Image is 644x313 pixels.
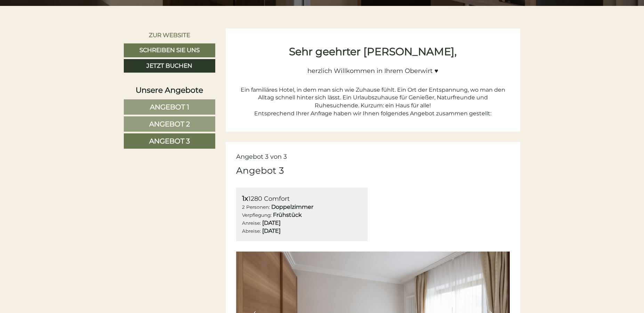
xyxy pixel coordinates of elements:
span: Angebot 1 [150,103,189,111]
div: Ein familiäres Hotel, in dem man sich wie Zuhause fühlt. Ein Ort der Entspannung, wo man den Allt... [236,78,510,110]
div: Angebot 3 [236,164,284,177]
div: 1280 Comfort [242,193,362,204]
b: Doppelzimmer [271,204,313,210]
a: Schreiben Sie uns [124,43,215,57]
b: [DATE] [262,220,281,226]
b: Frühstück [273,212,302,218]
small: Abreise: [242,228,261,234]
span: Angebot 3 von 3 [236,153,287,160]
small: 2 Personen: [242,204,270,210]
a: Zur Website [124,28,215,42]
small: Anreise: [242,220,261,226]
div: Unsere Angebote [124,85,215,96]
span: Angebot 3 [149,137,190,145]
a: Jetzt buchen [124,59,215,73]
span: Angebot 2 [149,120,190,128]
p: Entsprechend Ihrer Anfrage haben wir Ihnen folgendes Angebot zusammen gestellt: [236,110,510,118]
b: 1x [242,194,248,203]
b: [DATE] [262,228,281,234]
h1: Sehr geehrter [PERSON_NAME], [236,46,510,57]
small: Verpflegung: [242,212,272,218]
h4: herzlich Willkommen in Ihrem Oberwirt ♥ [236,61,510,75]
